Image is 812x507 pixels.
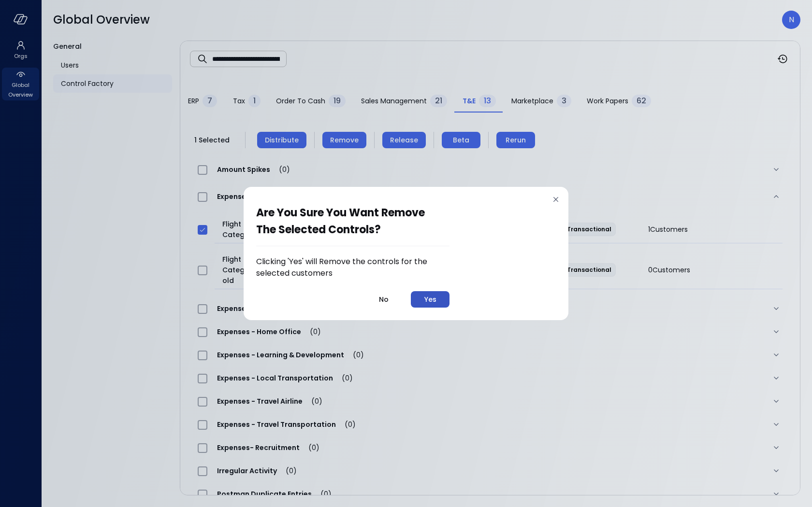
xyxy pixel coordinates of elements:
h2: Are you sure you want remove the selected controls? [256,204,440,246]
div: Yes [424,294,436,306]
p: Clicking 'Yes' will Remove the controls for the selected customers [256,256,449,279]
div: No [379,294,389,306]
button: Yes [411,291,449,308]
button: No [364,291,403,308]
